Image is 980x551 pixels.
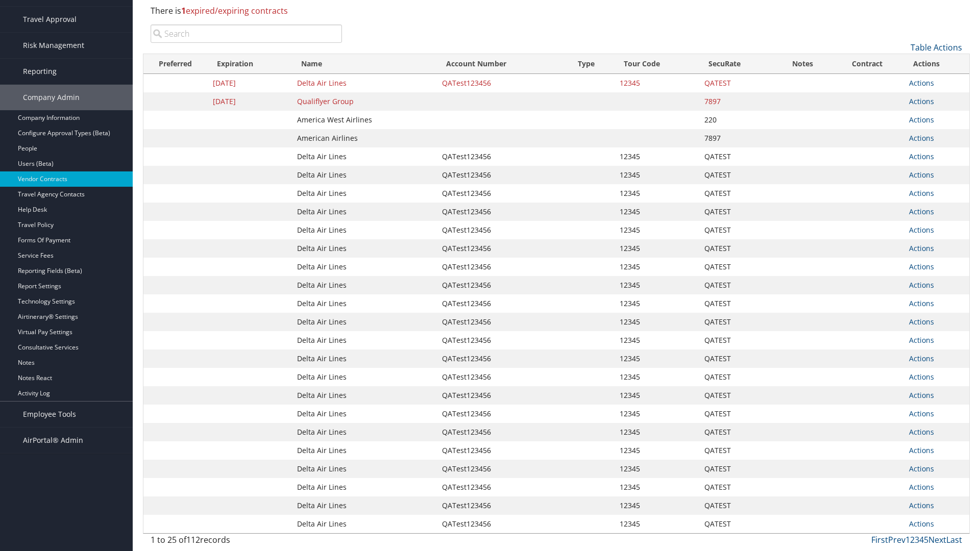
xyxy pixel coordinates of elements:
td: QATest123456 [437,423,569,441]
th: SecuRate: activate to sort column ascending [699,54,775,74]
td: American Airlines [292,129,437,147]
span: Company Admin [23,85,80,110]
td: 12345 [615,423,699,441]
th: Actions [904,54,969,74]
td: 7897 [699,129,775,147]
a: Actions [909,317,934,327]
td: QATEST [699,276,775,294]
a: Actions [909,372,934,382]
td: QATEST [699,460,775,478]
td: Delta Air Lines [292,496,437,515]
span: Risk Management [23,33,84,58]
td: 12345 [615,203,699,221]
span: Reporting [23,59,57,84]
a: Actions [909,115,934,124]
td: QATEST [699,74,775,92]
td: QATest123456 [437,258,569,276]
td: 12345 [615,331,699,349]
a: Actions [909,354,934,363]
td: Delta Air Lines [292,184,437,203]
a: Actions [909,482,934,492]
a: 4 [919,534,924,545]
th: Name: activate to sort column ascending [292,54,437,74]
th: Account Number: activate to sort column ascending [437,54,569,74]
td: QATEST [699,349,775,368]
a: Actions [909,427,934,437]
td: [DATE] [208,74,292,92]
th: Type: activate to sort column ascending [569,54,615,74]
td: Delta Air Lines [292,313,437,331]
a: Actions [909,262,934,271]
td: Delta Air Lines [292,294,437,313]
td: 12345 [615,349,699,368]
a: 3 [915,534,919,545]
td: QATest123456 [437,166,569,184]
th: Tour Code: activate to sort column ascending [615,54,699,74]
span: expired/expiring contracts [181,5,288,16]
td: Delta Air Lines [292,423,437,441]
td: Delta Air Lines [292,74,437,92]
td: 12345 [615,276,699,294]
td: QATest123456 [437,386,569,405]
td: QATest123456 [437,74,569,92]
a: Actions [909,243,934,253]
strong: 1 [181,5,186,16]
a: Actions [909,170,934,180]
td: 12345 [615,294,699,313]
td: Delta Air Lines [292,239,437,258]
td: QATest123456 [437,496,569,515]
td: Delta Air Lines [292,147,437,166]
td: Delta Air Lines [292,515,437,533]
a: Actions [909,390,934,400]
td: QATEST [699,405,775,423]
td: QATEST [699,423,775,441]
td: 12345 [615,184,699,203]
td: Delta Air Lines [292,276,437,294]
td: Delta Air Lines [292,349,437,368]
td: QATEST [699,441,775,460]
td: QATest123456 [437,460,569,478]
td: 12345 [615,239,699,258]
a: Actions [909,280,934,290]
td: QATest123456 [437,221,569,239]
td: 12345 [615,258,699,276]
a: Last [946,534,962,545]
td: QATEST [699,221,775,239]
td: QATest123456 [437,203,569,221]
td: Delta Air Lines [292,203,437,221]
td: QATEST [699,203,775,221]
span: 112 [186,534,200,545]
td: Delta Air Lines [292,221,437,239]
td: 12345 [615,74,699,92]
span: Employee Tools [23,402,76,427]
td: 12345 [615,147,699,166]
a: Actions [909,78,934,88]
a: Actions [909,207,934,216]
td: Delta Air Lines [292,368,437,386]
td: QATEST [699,496,775,515]
td: Qualiflyer Group [292,92,437,111]
td: 12345 [615,405,699,423]
td: QATEST [699,331,775,349]
span: AirPortal® Admin [23,428,83,453]
td: QATEST [699,515,775,533]
th: Notes: activate to sort column ascending [775,54,830,74]
a: Actions [909,225,934,235]
td: 220 [699,111,775,129]
a: Actions [909,500,934,510]
td: Delta Air Lines [292,331,437,349]
td: QATest123456 [437,239,569,258]
td: Delta Air Lines [292,460,437,478]
a: Actions [909,445,934,455]
td: QATEST [699,386,775,405]
a: Next [928,534,946,545]
td: 12345 [615,496,699,515]
td: 12345 [615,313,699,331]
td: [DATE] [208,92,292,111]
th: Contract: activate to sort column ascending [830,54,903,74]
a: 5 [924,534,928,545]
th: Expiration: activate to sort column descending [208,54,292,74]
td: QATest123456 [437,276,569,294]
td: 12345 [615,221,699,239]
td: 12345 [615,441,699,460]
